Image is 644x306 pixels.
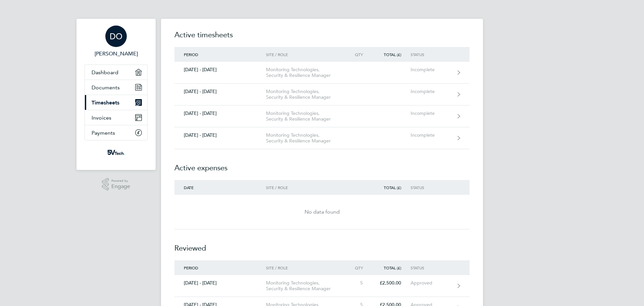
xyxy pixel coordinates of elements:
[174,111,266,116] div: [DATE] - [DATE]
[102,178,130,191] a: Powered byEngage
[92,69,118,76] span: Dashboard
[184,265,198,270] span: Period
[106,147,126,158] img: weare5values-logo-retina.png
[92,84,120,91] span: Documents
[174,229,470,260] h2: Reviewed
[76,19,156,170] nav: Main navigation
[266,89,343,100] div: Monitoring Technologies, Security & Resilience Manager
[184,52,198,57] span: Period
[174,208,470,216] div: No data found
[92,130,115,136] span: Payments
[343,52,372,57] div: Qty
[92,99,119,106] span: Timesheets
[411,67,452,73] div: Incomplete
[85,50,148,58] span: Daniel Oziegbe
[174,185,266,190] div: Date
[411,52,452,57] div: Status
[92,115,111,121] span: Invoices
[111,184,130,189] span: Engage
[343,280,372,286] div: 5
[174,67,266,73] div: [DATE] - [DATE]
[411,132,452,138] div: Incomplete
[266,111,343,122] div: Monitoring Technologies, Security & Resilience Manager
[372,185,411,190] div: Total (£)
[266,132,343,144] div: Monitoring Technologies, Security & Resilience Manager
[411,265,452,270] div: Status
[266,280,343,292] div: Monitoring Technologies, Security & Resilience Manager
[111,178,130,184] span: Powered by
[372,52,411,57] div: Total (£)
[174,62,470,84] a: [DATE] - [DATE]Monitoring Technologies, Security & Resilience ManagerIncomplete
[411,185,452,190] div: Status
[266,67,343,78] div: Monitoring Technologies, Security & Resilience Manager
[411,89,452,94] div: Incomplete
[174,280,266,286] div: [DATE] - [DATE]
[174,105,470,127] a: [DATE] - [DATE]Monitoring Technologies, Security & Resilience ManagerIncomplete
[372,280,411,286] div: £2,500.00
[85,95,147,110] a: Timesheets
[411,111,452,116] div: Incomplete
[174,132,266,138] div: [DATE] - [DATE]
[85,125,147,140] a: Payments
[85,147,148,158] a: Go to home page
[266,265,343,270] div: Site / Role
[110,32,122,41] span: DO
[372,265,411,270] div: Total (£)
[174,127,470,149] a: [DATE] - [DATE]Monitoring Technologies, Security & Resilience ManagerIncomplete
[343,265,372,270] div: Qty
[266,185,343,190] div: Site / Role
[85,80,147,95] a: Documents
[266,52,343,57] div: Site / Role
[85,26,148,58] a: DO[PERSON_NAME]
[174,149,470,180] h2: Active expenses
[85,110,147,125] a: Invoices
[174,89,266,94] div: [DATE] - [DATE]
[411,280,452,286] div: Approved
[174,84,470,105] a: [DATE] - [DATE]Monitoring Technologies, Security & Resilience ManagerIncomplete
[174,30,470,47] h2: Active timesheets
[174,275,470,297] a: [DATE] - [DATE]Monitoring Technologies, Security & Resilience Manager5£2,500.00Approved
[85,65,147,80] a: Dashboard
